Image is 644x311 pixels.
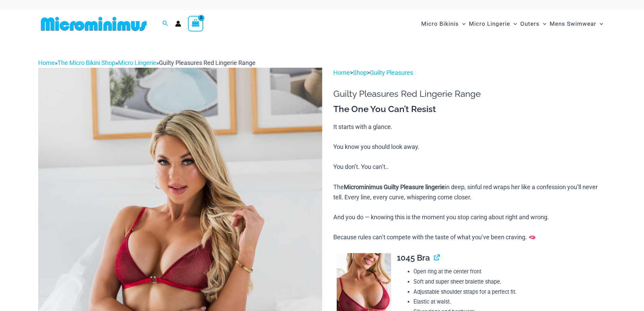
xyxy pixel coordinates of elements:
[550,15,596,32] span: Mens Swimwear
[548,14,605,34] a: Mens SwimwearMenu ToggleMenu Toggle
[333,69,350,76] a: Home
[467,14,519,34] a: Micro LingerieMenu ToggleMenu Toggle
[419,13,606,35] nav: Site Navigation
[421,15,459,32] span: Micro Bikinis
[175,21,181,27] a: Account icon link
[38,59,55,66] a: Home
[469,15,510,32] span: Micro Lingerie
[333,68,606,78] p: > >
[370,69,413,76] a: Guilty Pleasures
[162,20,168,28] a: Search icon link
[413,267,606,277] li: Open ring at the center front
[333,89,606,99] h1: Guilty Pleasures Red Lingerie Range
[38,59,256,66] span: » » »
[57,59,115,66] a: The Micro Bikini Shop
[353,69,367,76] a: Shop
[38,16,149,31] img: MM SHOP LOGO FLAT
[333,122,606,242] p: It starts with a glance. You know you should look away. You don’t. You can’t.. The in deep, sinfu...
[333,104,606,115] h3: The One You Can’t Resist
[510,15,517,32] span: Menu Toggle
[413,297,606,307] li: Elastic at waist.
[159,59,256,66] span: Guilty Pleasures Red Lingerie Range
[344,183,445,191] b: Microminimus Guilty Pleasure lingerie
[519,14,548,34] a: OutersMenu ToggleMenu Toggle
[420,14,467,34] a: Micro BikinisMenu ToggleMenu Toggle
[459,15,466,32] span: Menu Toggle
[540,15,546,32] span: Menu Toggle
[397,253,430,263] span: 1045 Bra
[188,16,204,31] a: View Shopping Cart, empty
[413,287,606,297] li: Adjustable shoulder straps for a perfect fit.
[118,59,156,66] a: Micro Lingerie
[413,277,606,287] li: Soft and super sheer bralette shape.
[520,15,540,32] span: Outers
[596,15,603,32] span: Menu Toggle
